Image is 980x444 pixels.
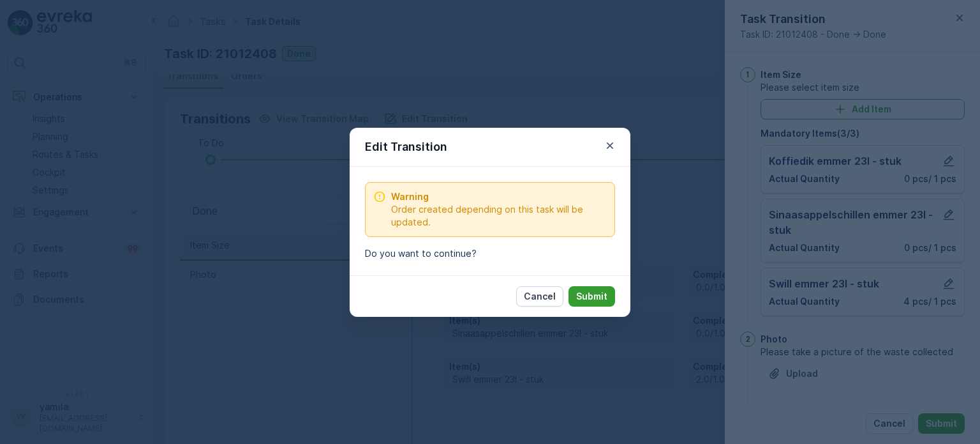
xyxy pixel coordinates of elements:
[365,247,615,260] p: Do you want to continue?
[576,290,607,303] p: Submit
[391,203,607,229] span: Order created depending on this task will be updated.
[568,286,615,307] button: Submit
[516,286,563,307] button: Cancel
[365,138,447,156] p: Edit Transition
[391,190,607,203] span: Warning
[524,290,556,303] p: Cancel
